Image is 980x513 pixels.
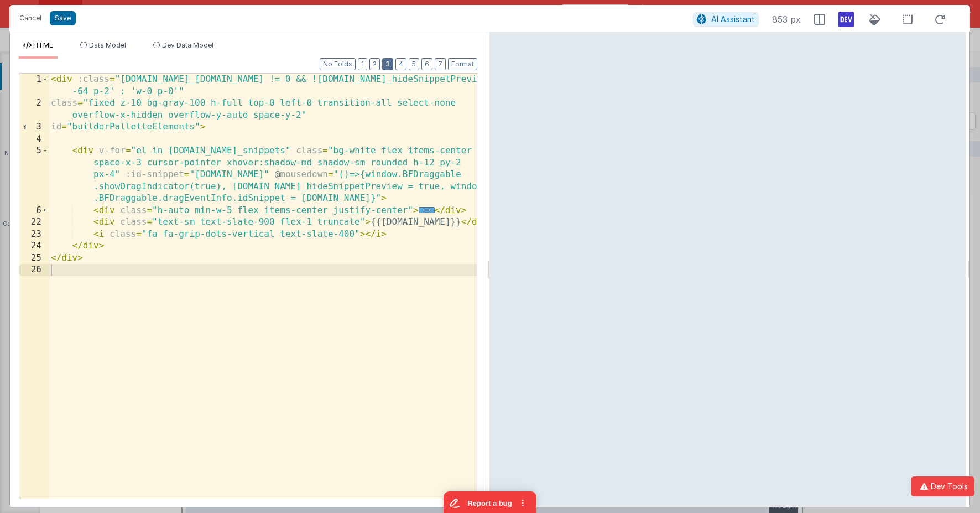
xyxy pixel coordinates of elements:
div: 1 [19,74,49,97]
div: 26 [19,264,49,276]
div: 3 [19,121,49,133]
button: 7 [435,58,446,70]
button: Save [50,11,76,25]
div: 22 [19,216,49,229]
button: Cancel [14,11,47,26]
button: 4 [395,58,406,70]
button: Format [448,58,477,70]
button: 2 [369,58,380,70]
div: 25 [19,252,49,265]
div: 24 [19,240,49,252]
span: 853 px [772,13,801,26]
div: 4 [19,133,49,146]
span: Data Model [89,41,126,49]
span: HTML [33,41,53,49]
button: 1 [358,58,367,70]
button: No Folds [320,58,356,70]
span: AI Assistant [711,14,755,24]
div: 5 [19,145,49,205]
button: AI Assistant [693,12,759,27]
button: Dev Tools [911,476,974,496]
button: 6 [421,58,432,70]
span: Dev Data Model [162,41,213,49]
div: 23 [19,229,49,241]
div: 2 [19,97,49,121]
span: ... [419,207,435,213]
button: 3 [382,58,393,70]
button: 5 [409,58,419,70]
div: 6 [19,205,49,217]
